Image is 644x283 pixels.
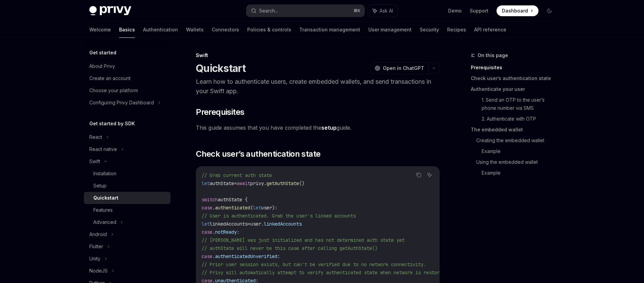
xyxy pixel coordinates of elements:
a: 2. Authenticate with OTP [482,113,560,124]
span: Check user’s authentication state [196,149,320,159]
span: linkedAccounts [210,221,248,227]
span: let [202,221,210,227]
span: : [277,253,280,259]
span: ⌘ K [353,8,361,14]
div: Advanced [93,218,116,226]
span: await [237,180,250,186]
a: About Privy [84,60,170,72]
a: Quickstart [84,192,170,204]
a: Dashboard [497,5,538,16]
span: // Prior user session exists, but can't be verified due to no network connectivity. [202,261,426,267]
span: case [202,253,212,259]
a: Connectors [212,22,239,38]
a: setup [321,124,337,131]
a: Choose your platform [84,84,170,97]
button: Ask AI [368,5,398,17]
a: API reference [474,22,506,38]
a: Wallets [186,22,204,38]
div: Configuring Privy Dashboard [89,99,154,107]
div: Unity [89,255,100,263]
button: Ask AI [425,171,434,179]
div: Swift [89,157,100,165]
span: getAuthState [267,180,299,186]
h5: Get started [89,49,116,57]
a: Prerequisites [471,62,560,73]
a: Recipes [447,22,466,38]
div: React [89,133,102,141]
a: The embedded wallet [471,124,560,135]
a: Features [84,204,170,216]
div: Swift [196,52,440,59]
span: = [248,221,250,227]
span: switch [202,197,218,203]
div: Installation [93,170,116,178]
a: Policies & controls [247,22,291,38]
h1: Quickstart [196,62,246,74]
a: 1. Send an OTP to the user’s phone number via SMS [482,95,560,113]
span: linkedAccounts [264,221,302,227]
a: Demo [448,7,462,14]
div: About Privy [89,62,115,70]
span: case [202,205,212,211]
a: User management [368,22,412,38]
p: Learn how to authenticate users, create embedded wallets, and send transactions in your Swift app. [196,77,440,96]
a: Support [470,7,488,14]
span: : [237,229,239,235]
a: Security [420,22,439,38]
div: Choose your platform [89,86,138,95]
a: Installation [84,168,170,180]
img: dark logo [89,6,131,16]
span: user. [250,221,264,227]
a: Example [482,146,560,157]
div: Quickstart [93,194,118,202]
span: Open in ChatGPT [383,65,424,72]
span: . [212,253,215,259]
span: authenticatedUnverified [215,253,277,259]
div: Setup [93,182,107,190]
span: user) [261,205,275,211]
span: = [234,180,237,186]
button: Copy the contents from the code block [414,171,423,179]
div: NodeJS [89,267,108,275]
a: Using the embedded wallet [476,157,560,168]
span: let [253,205,261,211]
a: Create an account [84,72,170,84]
a: Authenticate your user [471,84,560,95]
span: // [PERSON_NAME] was just initialized and has not determined auth state yet [202,237,405,243]
div: Search... [259,7,278,15]
span: let [202,180,210,186]
a: Authentication [143,22,178,38]
span: . [212,229,215,235]
span: On this page [478,51,508,59]
span: Prerequisites [196,107,244,118]
a: Transaction management [299,22,360,38]
div: Features [93,206,113,214]
span: // User is authenticated. Grab the user's linked accounts [202,213,356,219]
a: Welcome [89,22,111,38]
span: ( [250,205,253,211]
span: This guide assumes that you have completed the guide. [196,123,440,132]
div: Flutter [89,242,103,251]
span: privy. [250,180,267,186]
a: Example [482,168,560,178]
span: authenticated [215,205,250,211]
h5: Get started by SDK [89,120,135,128]
span: notReady [215,229,237,235]
span: // authState will never be this case after calling getAuthState() [202,245,377,251]
a: Basics [119,22,135,38]
a: Setup [84,180,170,192]
span: authState [210,180,234,186]
span: authState { [218,197,248,203]
span: Dashboard [502,7,528,14]
span: () [299,180,304,186]
div: Create an account [89,74,131,82]
div: Android [89,230,107,238]
button: Toggle dark mode [544,5,555,16]
span: : [275,205,277,211]
a: Check user’s authentication state [471,73,560,84]
span: // Grab current auth state [202,172,272,178]
span: case [202,229,212,235]
span: . [212,205,215,211]
button: Search...⌘K [246,5,365,17]
span: // Privy will automatically attempt to verify authenticated state when network is restored. [202,269,448,276]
